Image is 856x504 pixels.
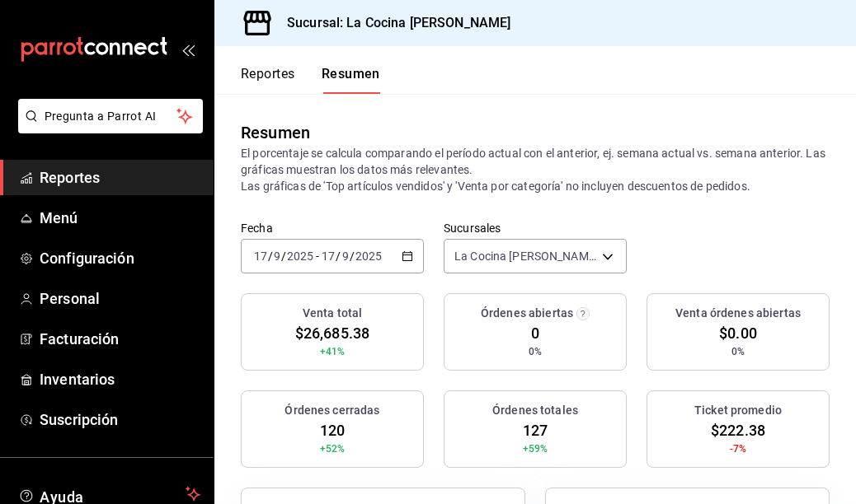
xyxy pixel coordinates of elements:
[241,222,424,234] label: Fecha
[711,419,765,441] span: $222.38
[12,119,203,137] a: Pregunta a Parrot AI
[316,250,319,263] span: -
[18,99,203,133] button: Pregunta a Parrot AI
[281,250,286,263] span: /
[320,441,346,456] span: +52%
[529,344,542,359] span: 0%
[320,344,346,359] span: +41%
[320,419,345,441] span: 120
[273,250,281,263] input: --
[241,145,830,194] p: El porcentaje se calcula comparando el período actual con el anterior, ej. semana actual vs. sema...
[40,247,200,269] span: Configuración
[322,66,380,94] button: Resumen
[523,441,548,456] span: +59%
[40,207,200,229] span: Menú
[181,43,195,56] button: open_drawer_menu
[40,287,200,310] span: Personal
[730,441,746,456] span: -7%
[40,368,200,390] span: Inventarios
[731,344,745,359] span: 0%
[286,250,314,263] input: ----
[719,322,757,344] span: $0.00
[454,248,596,264] span: La Cocina [PERSON_NAME]
[45,108,177,125] span: Pregunta a Parrot AI
[341,250,350,263] input: --
[444,222,627,234] label: Sucursales
[336,250,341,263] span: /
[481,305,573,322] h3: Órdenes abiertas
[274,13,510,33] h3: Sucursal: La Cocina [PERSON_NAME]
[241,120,310,145] div: Resumen
[303,305,362,322] h3: Venta total
[40,328,200,350] span: Facturación
[285,402,379,419] h3: Órdenes cerradas
[350,250,355,263] span: /
[492,402,578,419] h3: Órdenes totales
[40,408,200,431] span: Suscripción
[523,419,548,441] span: 127
[268,250,273,263] span: /
[241,66,295,94] button: Reportes
[694,402,782,419] h3: Ticket promedio
[675,305,801,322] h3: Venta órdenes abiertas
[40,166,200,189] span: Reportes
[321,250,336,263] input: --
[253,250,268,263] input: --
[295,322,369,344] span: $26,685.38
[355,250,383,263] input: ----
[241,66,380,94] div: navigation tabs
[40,484,179,504] span: Ayuda
[531,322,539,344] span: 0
